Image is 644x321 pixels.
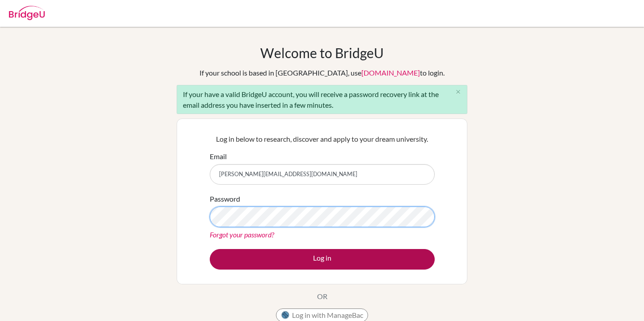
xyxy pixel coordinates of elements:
a: Forgot your password? [210,230,274,239]
button: Log in [210,249,435,270]
label: Email [210,151,227,162]
label: Password [210,194,240,204]
div: If your have a valid BridgeU account, you will receive a password recovery link at the email addr... [177,85,467,114]
img: Bridge-U [9,6,45,20]
div: If your school is based in [GEOGRAPHIC_DATA], use to login. [199,68,445,78]
p: OR [317,291,327,302]
button: Close [449,85,467,99]
i: close [455,89,462,95]
p: Log in below to research, discover and apply to your dream university. [210,134,435,144]
h1: Welcome to BridgeU [260,45,384,61]
a: [DOMAIN_NAME] [361,68,420,77]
